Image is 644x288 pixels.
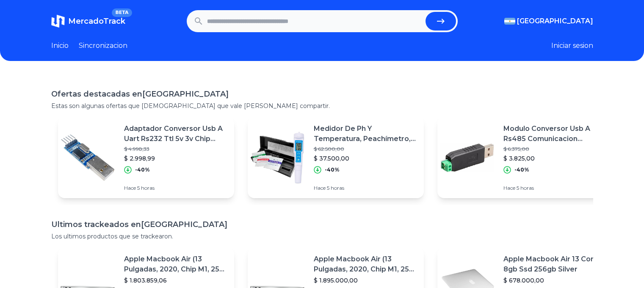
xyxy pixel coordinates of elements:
[314,124,417,144] p: Medidor De Ph Y Temperatura, Peachímetro, Digital Anti Agua
[124,154,227,163] p: $ 2.998,99
[51,88,593,100] h1: Ofertas destacadas en [GEOGRAPHIC_DATA]
[503,254,607,274] p: Apple Macbook Air 13 Core I5 8gb Ssd 256gb Silver
[248,128,307,187] img: Featured image
[314,185,417,191] p: Hace 5 horas
[124,185,227,191] p: Hace 5 horas
[79,41,127,51] a: Sincronizacion
[437,128,497,187] img: Featured image
[124,146,227,152] p: $ 4.998,33
[504,18,515,25] img: Argentina
[112,8,132,17] span: BETA
[503,146,607,152] p: $ 6.375,00
[51,102,593,110] p: Estas son algunas ofertas que [DEMOGRAPHIC_DATA] que vale [PERSON_NAME] compartir.
[68,17,125,26] span: MercadoTrack
[248,117,424,198] a: Featured imageMedidor De Ph Y Temperatura, Peachímetro, Digital Anti Agua$ 62.500,00$ 37.500,00-4...
[135,166,150,173] p: -40%
[503,154,607,163] p: $ 3.825,00
[503,124,607,144] p: Modulo Conversor Usb A Rs485 Comunicacion Microcontrolador
[124,254,227,274] p: Apple Macbook Air (13 Pulgadas, 2020, Chip M1, 256 Gb De Ssd, 8 Gb De Ram) - Plata
[437,117,614,198] a: Featured imageModulo Conversor Usb A Rs485 Comunicacion Microcontrolador$ 6.375,00$ 3.825,00-40%H...
[314,254,417,274] p: Apple Macbook Air (13 Pulgadas, 2020, Chip M1, 256 Gb De Ssd, 8 Gb De Ram) - Plata
[504,16,593,26] button: [GEOGRAPHIC_DATA]
[314,276,417,285] p: $ 1.895.000,00
[58,128,117,187] img: Featured image
[124,276,227,285] p: $ 1.803.859,06
[503,276,607,285] p: $ 678.000,00
[314,146,417,152] p: $ 62.500,00
[514,166,529,173] p: -40%
[51,232,593,241] p: Los ultimos productos que se trackearon.
[51,14,65,28] img: MercadoTrack
[325,166,340,173] p: -40%
[51,219,593,230] h1: Ultimos trackeados en [GEOGRAPHIC_DATA]
[51,41,69,51] a: Inicio
[314,154,417,163] p: $ 37.500,00
[503,185,607,191] p: Hace 5 horas
[551,41,593,51] button: Iniciar sesion
[124,124,227,144] p: Adaptador Conversor Usb A Uart Rs232 Ttl 5v 3v Chip Pl2303
[517,16,593,26] span: [GEOGRAPHIC_DATA]
[51,14,125,28] a: MercadoTrackBETA
[58,117,234,198] a: Featured imageAdaptador Conversor Usb A Uart Rs232 Ttl 5v 3v Chip Pl2303$ 4.998,33$ 2.998,99-40%H...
